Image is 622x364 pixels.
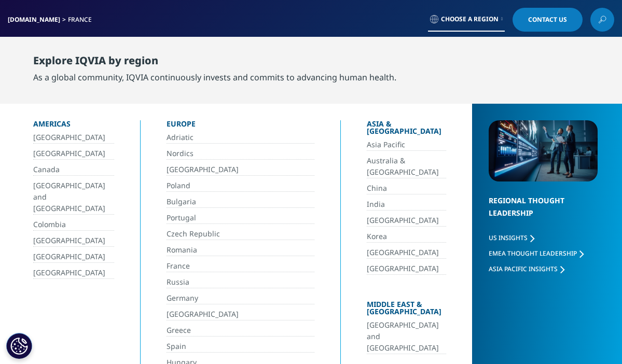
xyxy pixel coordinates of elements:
a: Germany [167,292,315,304]
a: France [167,260,315,272]
a: Canada [33,164,114,176]
img: 2093_analyzing-data-using-big-screen-display-and-laptop.png [489,120,598,181]
a: [GEOGRAPHIC_DATA] [33,235,114,247]
a: Russia [167,276,315,288]
span: Contact Us [528,17,567,23]
a: Poland [167,180,315,192]
a: Colombia [33,219,114,231]
nav: Primary [92,36,617,85]
a: [GEOGRAPHIC_DATA] and [GEOGRAPHIC_DATA] [33,180,114,215]
a: [GEOGRAPHIC_DATA] [367,263,446,275]
a: [GEOGRAPHIC_DATA] [33,267,114,279]
a: Asia Pacific Insights [489,264,564,273]
a: [GEOGRAPHIC_DATA] [367,215,446,227]
div: Asia & [GEOGRAPHIC_DATA] [367,120,446,139]
a: Korea [367,231,446,243]
div: Europe [167,120,315,132]
span: Asia Pacific Insights [489,264,558,273]
a: Adriatic [167,132,315,144]
a: [DOMAIN_NAME] [8,15,60,24]
div: France [68,16,96,24]
a: EMEA Thought Leadership [489,249,584,258]
a: China [367,183,446,194]
button: Paramètres des cookies [6,333,32,359]
span: EMEA Thought Leadership [489,249,577,258]
a: Nordics [167,148,315,160]
span: Choose a Region [441,15,499,23]
div: Middle East & [GEOGRAPHIC_DATA] [367,301,446,319]
a: Greece [167,325,315,337]
a: Bulgaria [167,196,315,208]
div: Regional Thought Leadership [489,194,598,232]
a: [GEOGRAPHIC_DATA] [33,132,114,144]
a: Portugal [167,212,315,224]
a: Romania [167,244,315,256]
a: India [367,199,446,211]
a: Contact Us [513,8,583,32]
a: Australia & [GEOGRAPHIC_DATA] [367,155,446,178]
a: [GEOGRAPHIC_DATA] [367,247,446,259]
a: Czech Republic [167,228,315,240]
a: [GEOGRAPHIC_DATA] [167,164,315,176]
a: [GEOGRAPHIC_DATA] and [GEOGRAPHIC_DATA] [367,319,446,354]
div: Explore IQVIA by region [33,54,396,71]
a: US Insights [489,233,534,242]
div: Americas [33,120,114,132]
a: Spain [167,341,315,353]
a: [GEOGRAPHIC_DATA] [33,251,114,263]
a: [GEOGRAPHIC_DATA] [167,309,315,320]
a: Asia Pacific [367,139,446,151]
span: US Insights [489,233,528,242]
a: [GEOGRAPHIC_DATA] [33,148,114,160]
div: As a global community, IQVIA continuously invests and commits to advancing human health. [33,71,396,83]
